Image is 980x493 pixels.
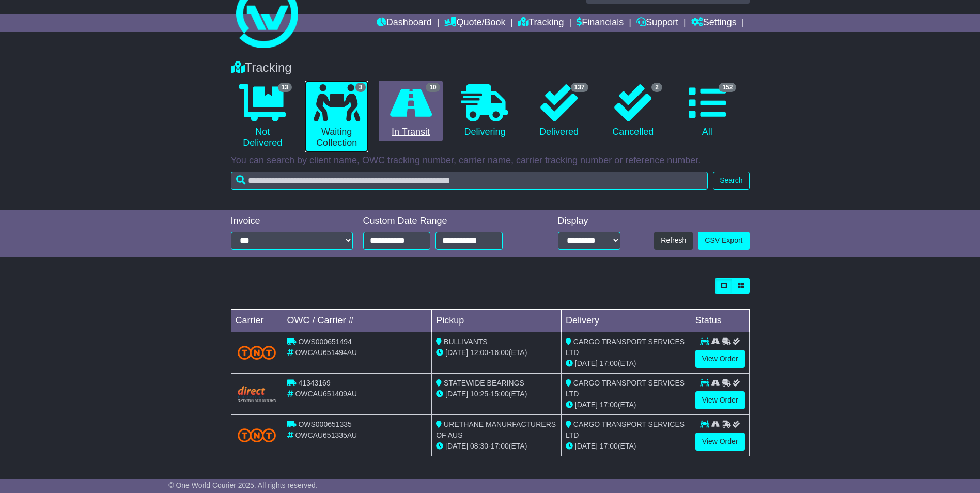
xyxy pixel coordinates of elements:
img: TNT_Domestic.png [238,428,276,442]
span: 10 [426,83,440,92]
span: STATEWIDE BEARINGS [444,379,524,387]
span: [DATE] [445,348,468,357]
td: OWC / Carrier # [283,310,432,332]
div: (ETA) [566,441,687,452]
span: 16:00 [491,348,509,357]
span: BULLIVANTS [444,337,488,346]
a: 2 Cancelled [601,81,665,142]
a: Support [636,14,678,32]
span: 137 [571,83,588,92]
button: Refresh [654,232,693,250]
img: TNT_Domestic.png [238,346,276,360]
span: [DATE] [445,442,468,450]
span: © One World Courier 2025. All rights reserved. [168,481,318,489]
a: 3 Waiting Collection [305,81,368,152]
a: 152 All [675,81,739,142]
a: Quote/Book [444,14,505,32]
span: 17:00 [600,359,618,367]
div: - (ETA) [436,441,557,452]
a: Financials [577,14,624,32]
span: [DATE] [575,400,598,409]
a: 10 In Transit [379,81,442,142]
span: 41343169 [298,379,330,387]
span: 15:00 [491,390,509,398]
span: CARGO TRANSPORT SERVICES LTD [566,379,685,398]
span: 08:30 [470,442,488,450]
span: OWS000651335 [298,420,352,428]
a: Tracking [518,14,564,32]
a: CSV Export [698,232,749,250]
div: (ETA) [566,358,687,369]
span: 152 [719,83,736,92]
a: View Order [695,391,745,409]
div: - (ETA) [436,389,557,399]
span: 17:00 [600,400,618,409]
a: 137 Delivered [527,81,590,142]
td: Delivery [561,310,691,332]
span: 12:00 [470,348,488,357]
a: View Order [695,350,745,368]
span: OWCAU651409AU [295,390,357,398]
span: 2 [651,83,662,92]
div: Custom Date Range [363,215,529,227]
td: Status [691,310,749,332]
a: View Order [695,433,745,451]
div: - (ETA) [436,347,557,358]
span: CARGO TRANSPORT SERVICES LTD [566,337,685,357]
td: Carrier [231,310,283,332]
div: Display [558,215,620,227]
td: Pickup [432,310,562,332]
span: [DATE] [445,390,468,398]
a: 13 Not Delivered [231,81,294,152]
span: OWCAU651335AU [295,431,357,439]
button: Search [713,172,749,190]
span: 17:00 [600,442,618,450]
span: [DATE] [575,442,598,450]
a: Delivering [453,81,517,142]
span: [DATE] [575,359,598,367]
a: Dashboard [377,14,432,32]
span: 17:00 [491,442,509,450]
span: 13 [278,83,292,92]
span: OWCAU651494AU [295,348,357,357]
span: 10:25 [470,390,488,398]
img: Direct.png [238,386,276,402]
span: 3 [355,83,366,92]
a: Settings [691,14,737,32]
p: You can search by client name, OWC tracking number, carrier name, carrier tracking number or refe... [231,155,750,166]
div: Tracking [226,60,755,75]
div: Invoice [231,215,353,227]
span: OWS000651494 [298,337,352,346]
span: URETHANE MANURFACTURERS OF AUS [436,420,556,439]
div: (ETA) [566,399,687,410]
span: CARGO TRANSPORT SERVICES LTD [566,420,685,439]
